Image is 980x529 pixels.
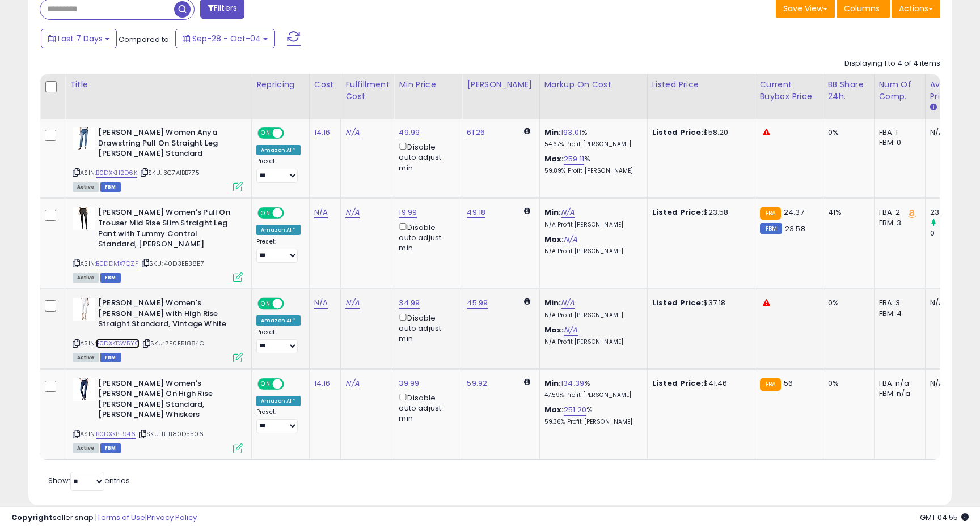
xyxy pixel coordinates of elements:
[564,325,577,336] a: N/A
[345,378,359,389] a: N/A
[930,103,937,113] small: Avg Win Price.
[467,207,485,218] a: 49.18
[11,512,53,523] strong: Copyright
[73,127,95,150] img: 31s43KCriHL._SL40_.jpg
[175,29,275,48] button: Sep-28 - Oct-04
[564,404,586,416] a: 251.20
[98,127,236,162] b: [PERSON_NAME] Women Anya Drawstring Pull On Straight Leg [PERSON_NAME] Standard
[256,238,301,263] div: Preset:
[879,218,916,228] div: FBM: 3
[652,127,746,138] div: $58.20
[256,225,301,235] div: Amazon AI *
[879,378,916,389] div: FBA: n/a
[652,207,704,217] b: Listed Price:
[73,378,95,401] img: 31u6CqGKqOL._SL40_.jpg
[930,207,976,217] div: 23.76
[467,79,534,91] div: [PERSON_NAME]
[119,34,171,45] span: Compared to:
[544,79,643,91] div: Markup on Cost
[467,297,488,309] a: 45.99
[564,153,584,165] a: 259.11
[879,298,916,308] div: FBA: 3
[96,259,138,268] a: B0DDMX7QZF
[256,157,301,183] div: Preset:
[100,443,121,453] span: FBM
[100,353,121,362] span: FBM
[784,207,804,217] span: 24.37
[345,207,359,218] a: N/A
[282,299,301,309] span: OFF
[652,297,704,308] b: Listed Price:
[879,138,916,148] div: FBM: 0
[137,429,204,438] span: | SKU: BFB80D5506
[314,297,328,309] a: N/A
[879,207,916,217] div: FBA: 2
[930,228,976,238] div: 0
[544,418,639,426] p: 59.36% Profit [PERSON_NAME]
[544,378,561,389] b: Min:
[141,339,204,348] span: | SKU: 7F0E51884C
[844,58,940,69] div: Displaying 1 to 4 of 4 items
[544,140,639,148] p: 54.67% Profit [PERSON_NAME]
[73,298,243,361] div: ASIN:
[544,297,561,308] b: Min:
[256,145,301,155] div: Amazon AI *
[58,33,103,44] span: Last 7 Days
[930,79,971,103] div: Avg Win Price
[100,182,121,192] span: FBM
[544,338,639,346] p: N/A Profit [PERSON_NAME]
[399,127,420,138] a: 49.99
[98,207,236,252] b: [PERSON_NAME] Women's Pull On Trouser Mid Rise Slim Straight Leg Pant with Tummy Control Standard...
[314,378,331,389] a: 14.16
[828,378,865,389] div: 0%
[652,79,750,91] div: Listed Price
[544,154,639,175] div: %
[652,378,746,389] div: $41.46
[96,339,140,348] a: B0DXKDW5YQ
[259,299,273,309] span: ON
[73,353,99,362] span: All listings currently available for purchase on Amazon
[256,79,305,91] div: Repricing
[930,298,968,308] div: N/A
[96,168,137,178] a: B0DXKH2D6K
[544,248,639,255] p: N/A Profit [PERSON_NAME]
[70,79,247,91] div: Title
[73,273,99,283] span: All listings currently available for purchase on Amazon
[282,129,301,138] span: OFF
[192,33,261,44] span: Sep-28 - Oct-04
[41,29,117,48] button: Last 7 Days
[828,127,865,138] div: 0%
[139,168,200,177] span: | SKU: 3C7A1BB775
[879,309,916,319] div: FBM: 4
[98,378,236,423] b: [PERSON_NAME] Women's [PERSON_NAME] On High Rise [PERSON_NAME] Standard, [PERSON_NAME] Whiskers
[844,3,880,14] span: Columns
[920,512,969,523] span: 2025-10-12 04:55 GMT
[544,127,639,148] div: %
[544,404,564,415] b: Max:
[73,378,243,452] div: ASIN:
[760,207,781,220] small: FBA
[760,223,782,234] small: FBM
[544,167,639,175] p: 59.89% Profit [PERSON_NAME]
[140,259,204,268] span: | SKU: 40D3EB38E7
[544,378,639,399] div: %
[561,127,581,138] a: 193.01
[399,312,453,344] div: Disable auto adjust min
[544,325,564,335] b: Max:
[652,127,704,138] b: Listed Price:
[147,512,197,523] a: Privacy Policy
[256,329,301,354] div: Preset:
[100,273,121,283] span: FBM
[561,207,575,218] a: N/A
[544,234,564,245] b: Max:
[544,391,639,399] p: 47.59% Profit [PERSON_NAME]
[564,234,577,245] a: N/A
[828,79,869,103] div: BB Share 24h.
[48,475,130,486] span: Show: entries
[345,127,359,138] a: N/A
[561,297,575,309] a: N/A
[652,298,746,308] div: $37.18
[399,207,417,218] a: 19.99
[544,153,564,164] b: Max:
[544,127,561,138] b: Min:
